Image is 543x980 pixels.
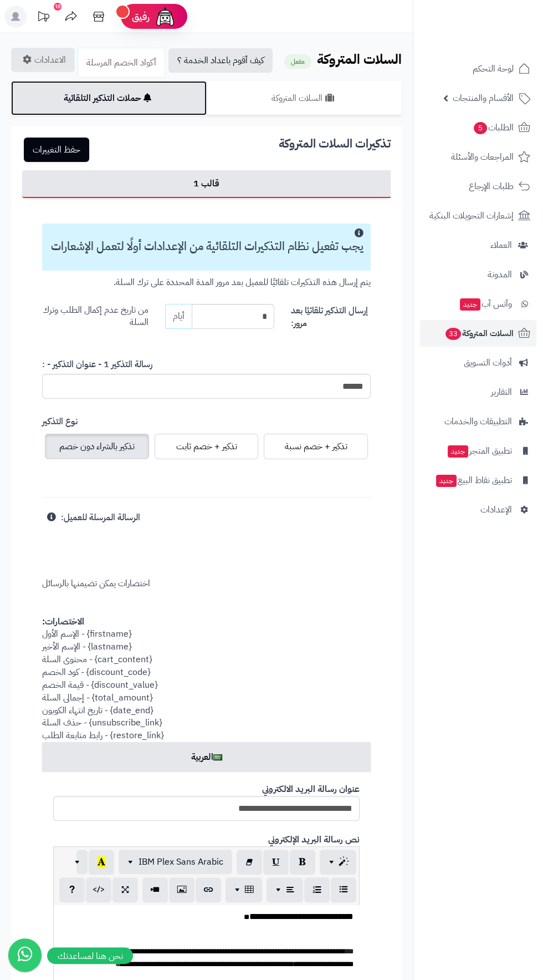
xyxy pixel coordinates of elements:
b: السلات المتروكة [317,49,402,69]
a: حملات التذكير التلقائية [11,81,207,115]
a: كيف أقوم باعداد الخدمة ؟ [168,48,273,73]
b: تذكيرات السلات المتروكة [279,135,391,153]
span: IBM Plex Sans Arabic [139,855,223,869]
small: يتم إرسال هذه التذكيرات تلقائيًا للعميل بعد مرور المدة المحددة على ترك السلة. [114,276,371,289]
b: عنوان رسالة البريد الالكتروني [262,783,360,796]
span: 5 [474,122,487,134]
span: الطلبات [473,120,514,135]
span: التطبيقات والخدمات [444,414,512,429]
a: التطبيقات والخدمات [420,408,536,435]
a: تطبيق نقاط البيعجديد [420,467,536,494]
a: المراجعات والأسئلة [420,144,536,170]
span: اختصارات يمكن تضيمنها بالرسائل {firstname} - الإسم الأول {lastname} - الإسم الأخير {cart_content}... [42,511,163,742]
a: لوحة التحكم [420,55,536,82]
span: جديد [436,475,457,487]
a: أدوات التسويق [420,349,536,376]
a: وآتس آبجديد [420,291,536,317]
label: الرسالة المرسلة للعميل: [61,507,140,524]
span: تذكير + خصم ثابت [176,440,237,453]
a: تطبيق المتجرجديد [420,438,536,464]
span: إشعارات التحويلات البنكية [429,208,514,224]
span: المراجعات والأسئلة [451,149,514,165]
span: وآتس آب [459,296,512,312]
span: الإعدادات [480,502,512,517]
a: طلبات الإرجاع [420,173,536,200]
small: مفعل [284,54,311,69]
a: الطلبات5 [420,114,536,141]
span: السلات المتروكة [444,326,514,341]
span: تذكير + خصم نسبة [285,440,347,453]
span: تذكير بالشراء دون خصم [59,440,135,453]
button: حفظ التغييرات [24,138,89,162]
span: الأقسام والمنتجات [453,90,514,106]
span: المدونة [488,267,512,282]
label: إرسال التذكير تلقائيًا بعد مرور: [291,300,371,330]
a: السلات المتروكة [207,81,402,115]
span: رفيق [132,10,150,23]
span: 33 [445,328,461,340]
a: السلات المتروكة33 [420,320,536,347]
h3: يجب تفعيل نظام التذكيرات التلقائية من الإعدادات أولًا لتعمل الإشعارات [48,240,366,253]
button: IBM Plex Sans Arabic [119,850,232,874]
span: أدوات التسويق [464,355,512,370]
strong: الاختصارات: [42,615,84,628]
a: العملاء [420,232,536,258]
img: ai-face.png [154,6,176,28]
span: أيام [165,304,192,329]
a: أكواد الخصم المرسلة [78,48,165,78]
span: من تاريخ عدم إكمال الطلب وترك السلة [43,303,148,329]
label: رسالة التذكير 1 - عنوان التذكير - : [42,354,152,371]
span: التقارير [491,384,512,400]
span: تطبيق نقاط البيع [435,473,512,488]
a: الاعدادات [11,48,75,72]
img: ar.png [213,754,222,760]
span: تطبيق المتجر [447,443,512,459]
span: لوحة التحكم [473,61,514,77]
b: نص رسالة البريد الإلكتروني [268,833,360,846]
span: جديد [460,298,480,311]
a: تحديثات المنصة [29,6,57,31]
span: العملاء [490,237,512,253]
div: 10 [54,3,62,11]
a: إشعارات التحويلات البنكية [420,202,536,229]
a: المدونة [420,261,536,288]
span: جديد [448,445,468,458]
a: التقارير [420,379,536,405]
span: طلبات الإرجاع [469,179,514,194]
a: قالب 1 [22,170,391,198]
label: نوع التذكير [42,411,78,428]
a: العربية [42,742,371,772]
a: الإعدادات [420,496,536,523]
